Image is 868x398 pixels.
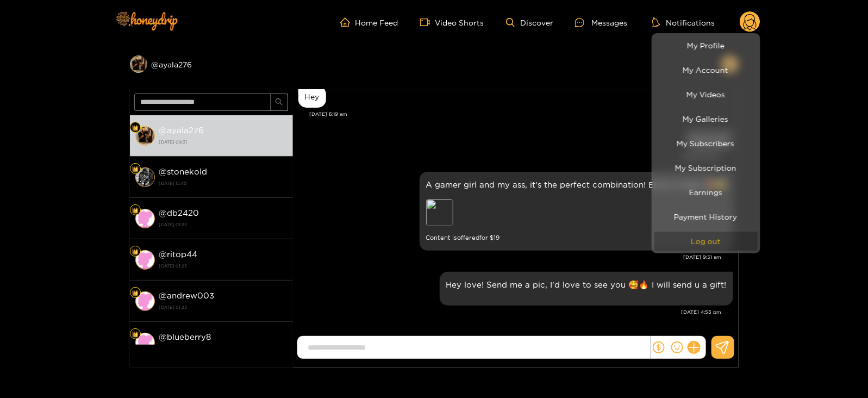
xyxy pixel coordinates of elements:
a: Earnings [654,183,758,202]
a: My Subscription [654,158,758,177]
a: My Account [654,60,758,79]
a: My Videos [654,85,758,104]
a: My Profile [654,36,758,55]
a: My Galleries [654,109,758,128]
a: Payment History [654,207,758,226]
button: Log out [654,232,758,251]
a: My Subscribers [654,134,758,153]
